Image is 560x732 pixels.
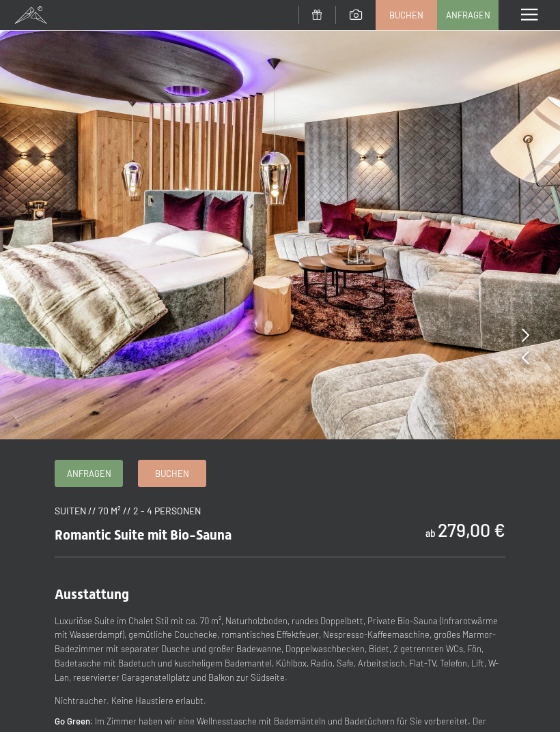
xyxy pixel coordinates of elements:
p: Nichtraucher. Keine Haustiere erlaubt. [55,694,505,708]
b: 279,00 € [438,518,505,540]
span: Buchen [155,467,189,480]
span: Suiten // 70 m² // 2 - 4 Personen [55,505,201,516]
a: Anfragen [438,1,498,29]
span: Anfragen [67,467,111,480]
span: Romantic Suite mit Bio-Sauna [55,527,232,543]
span: ab [425,527,436,539]
p: Luxuriöse Suite im Chalet Stil mit ca. 70 m², Naturholzboden, rundes Doppelbett, Private Bio-Saun... [55,614,505,685]
a: Anfragen [55,460,122,486]
span: Anfragen [446,9,490,21]
span: Ausstattung [55,586,129,602]
strong: Go Green [55,716,90,727]
a: Buchen [139,460,206,486]
a: Buchen [376,1,436,29]
span: Buchen [389,9,423,21]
